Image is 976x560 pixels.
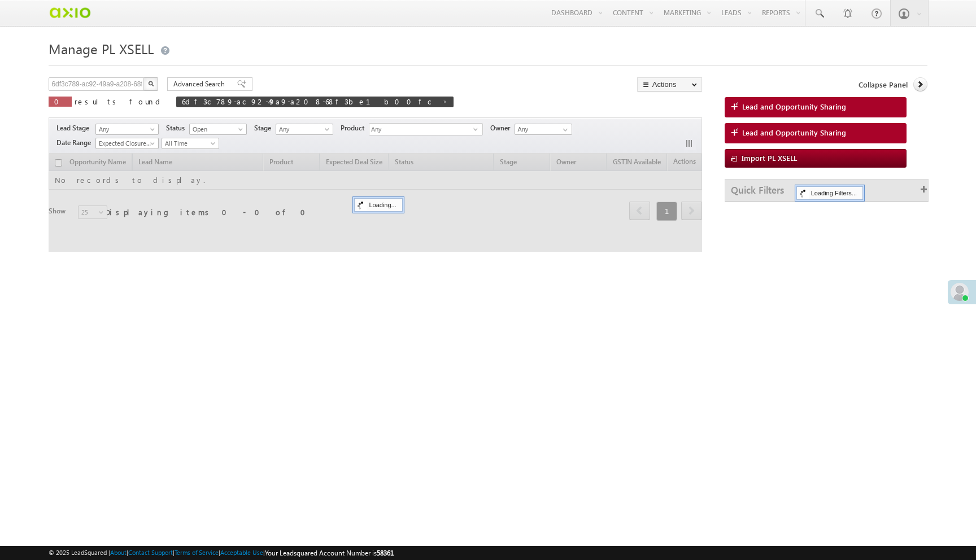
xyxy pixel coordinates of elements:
a: Any [95,124,159,135]
span: 58361 [377,549,394,557]
a: Contact Support [128,549,173,556]
a: Any [276,124,333,135]
span: Manage PL XSELL [49,40,154,58]
a: Open [189,124,247,135]
span: 6df3c789-ac92-49a9-a208-68f3be1b00fc [182,97,437,106]
img: Custom Logo [49,3,91,23]
span: Lead and Opportunity Sharing [742,128,846,138]
a: All Time [162,138,219,149]
a: Lead and Opportunity Sharing [725,97,907,117]
button: Actions [637,77,702,91]
div: Loading... [354,198,402,212]
span: Open [190,124,243,134]
a: About [110,549,127,556]
input: Type to Search [515,124,572,135]
span: Collapse Panel [859,80,908,90]
div: Any [369,123,483,135]
a: Lead and Opportunity Sharing [725,123,907,143]
span: Your Leadsquared Account Number is [265,549,394,557]
span: Stage [254,123,276,133]
span: Product [341,123,369,133]
span: Any [276,124,330,134]
span: Advanced Search [173,79,228,89]
img: Search [148,81,154,86]
span: Date Range [56,138,95,148]
span: Owner [490,123,515,133]
span: © 2025 LeadSquared | | | | | [49,548,394,558]
span: Lead and Opportunity Sharing [742,102,846,112]
div: Loading Filters... [796,186,863,200]
a: Show All Items [557,124,571,135]
span: Status [166,123,189,133]
span: Lead Stage [56,123,94,133]
span: Import PL XSELL [742,153,797,163]
a: Terms of Service [175,549,219,556]
span: Any [96,124,155,134]
span: results found [75,97,164,106]
span: select [473,126,482,132]
a: Expected Closure Date [95,138,159,149]
span: 0 [54,97,66,106]
span: Any [369,124,473,137]
span: Expected Closure Date [96,138,155,148]
a: Acceptable Use [220,549,263,556]
span: All Time [162,138,216,148]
